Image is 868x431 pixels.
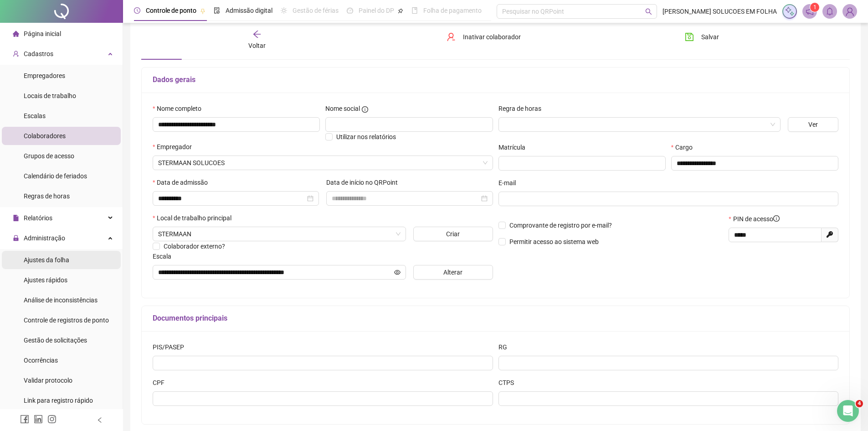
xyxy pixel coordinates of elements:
[810,3,819,12] sup: 1
[24,296,98,304] span: Análise de inconsistências
[843,5,857,18] img: 67889
[509,238,599,245] span: Permitir acesso ao sistema web
[362,106,368,113] span: info-circle
[24,256,69,264] span: Ajustes da folha
[336,133,396,140] span: Utilizar nos relatórios
[200,8,205,14] span: pushpin
[24,317,109,324] span: Controle de registros de ponto
[808,119,818,130] span: Ver
[24,30,61,37] span: Página inicial
[326,177,404,187] label: Data de início no QRPoint
[24,192,70,200] span: Regras de horas
[498,378,520,388] label: CTPS
[97,417,103,423] span: left
[24,337,87,344] span: Gestão de solicitações
[153,142,198,152] label: Empregador
[856,400,863,407] span: 4
[413,227,493,241] button: Criar
[24,132,66,140] span: Colaboradores
[671,142,699,152] label: Cargo
[325,104,360,114] span: Nome social
[24,357,58,364] span: Ocorrências
[463,32,521,42] span: Inativar colaborador
[24,72,65,79] span: Empregadores
[252,30,262,39] span: arrow-left
[685,32,694,42] span: save
[359,7,394,14] span: Painel do DP
[214,7,220,14] span: file-done
[146,7,196,14] span: Controle de ponto
[411,7,418,14] span: book
[153,342,190,352] label: PIS/PASEP
[24,92,76,99] span: Locais de trabalho
[153,177,214,187] label: Data de admissão
[293,7,339,14] span: Gestão de férias
[281,7,287,14] span: sun
[13,51,19,57] span: user-add
[701,32,719,42] span: Salvar
[663,6,777,16] span: [PERSON_NAME] SOLUCOES EM FOLHA
[837,400,859,422] iframe: Intercom live chat
[813,4,817,10] span: 1
[24,377,72,384] span: Validar protocolo
[20,415,29,424] span: facebook
[24,214,52,222] span: Relatórios
[13,215,19,221] span: file
[498,104,547,114] label: Regra de horas
[498,142,531,152] label: Matrícula
[153,251,177,261] label: Escala
[423,7,482,14] span: Folha de pagamento
[347,7,353,14] span: dashboard
[34,415,43,424] span: linkedin
[24,152,74,160] span: Grupos de acesso
[24,397,93,404] span: Link para registro rápido
[806,7,814,16] span: notification
[498,342,513,352] label: RG
[24,276,67,284] span: Ajustes rápidos
[24,172,87,180] span: Calendário de feriados
[788,117,838,132] button: Ver
[13,31,19,37] span: home
[443,267,462,277] span: Alterar
[446,229,460,239] span: Criar
[153,313,838,324] h5: Documentos principais
[248,42,266,49] span: Voltar
[153,74,838,85] h5: Dados gerais
[164,243,225,250] span: Colaborador externo?
[785,6,795,16] img: sparkle-icon.fc2bf0ac1784a2077858766a79e2daf3.svg
[24,112,46,119] span: Escalas
[13,235,19,241] span: lock
[678,30,726,44] button: Salvar
[645,8,652,15] span: search
[158,227,401,241] span: ADE AGUAS CLARAS CONJUNTO 27 LOTE 4
[394,269,401,275] span: eye
[773,215,780,222] span: info-circle
[440,30,528,44] button: Inativar colaborador
[158,156,488,170] span: CR CORTINAS, PERSIANAS, TOLDOS E REVESTIMENTOS LTDA
[24,50,53,57] span: Cadastros
[447,32,456,42] span: user-delete
[134,7,140,14] span: clock-circle
[826,7,834,16] span: bell
[153,378,170,388] label: CPF
[47,415,56,424] span: instagram
[498,178,522,188] label: E-mail
[413,265,493,280] button: Alterar
[24,234,65,242] span: Administração
[398,8,403,14] span: pushpin
[153,104,207,114] label: Nome completo
[733,214,780,224] span: PIN de acesso
[153,213,237,223] label: Local de trabalho principal
[509,222,612,229] span: Comprovante de registro por e-mail?
[226,7,272,14] span: Admissão digital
